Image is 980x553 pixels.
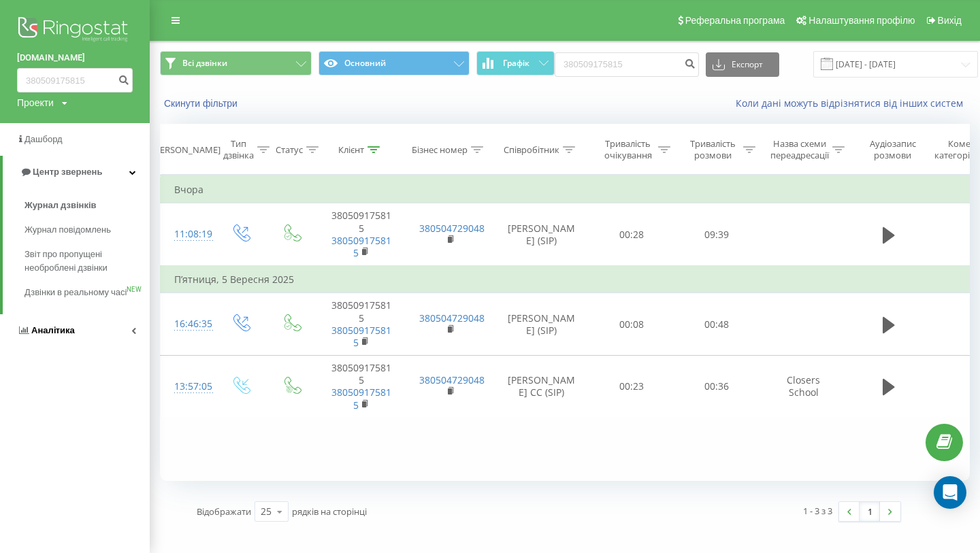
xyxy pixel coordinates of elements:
button: Скинути фільтри [160,97,244,110]
td: 00:48 [674,293,759,356]
td: 00:23 [589,356,674,418]
a: 380504729048 [419,373,485,386]
td: [PERSON_NAME] СС (SIP) [494,356,589,418]
div: Проекти [17,96,54,110]
span: Звіт про пропущені необроблені дзвінки [24,248,143,275]
td: 380509175815 [317,356,406,418]
span: Графік [503,58,529,68]
button: Всі дзвінки [160,51,312,76]
div: 1 - 3 з 3 [803,504,832,518]
td: 00:08 [589,293,674,356]
div: Статус [276,144,303,156]
td: 00:36 [674,356,759,418]
td: 380509175815 [317,203,406,266]
td: Closers School [759,356,848,418]
button: Експорт [706,52,779,77]
div: Open Intercom Messenger [934,476,966,509]
a: 1 [860,502,880,521]
div: Клієнт [338,144,364,156]
a: 380504729048 [419,312,485,324]
a: Журнал повідомлень [24,218,150,242]
span: Дзвінки в реальному часі [24,286,127,299]
span: рядків на сторінці [292,505,367,518]
span: Відображати [197,505,251,518]
div: 11:08:19 [174,221,201,248]
input: Пошук за номером [17,68,133,93]
span: Центр звернень [33,167,102,177]
div: Тип дзвінка [223,138,254,161]
span: Всі дзвінки [182,58,227,69]
div: Тривалість розмови [686,138,740,161]
img: Ringostat logo [17,14,133,48]
a: 380509175815 [331,324,391,349]
div: Аудіозапис розмови [860,138,926,161]
span: Журнал повідомлень [24,223,111,237]
a: Центр звернень [3,156,150,188]
div: 16:46:35 [174,311,201,337]
td: 380509175815 [317,293,406,356]
td: 09:39 [674,203,759,266]
span: Реферальна програма [685,15,785,26]
div: 25 [261,505,272,518]
span: Аналiтика [31,325,75,335]
div: Бізнес номер [412,144,468,156]
div: [PERSON_NAME] [152,144,220,156]
input: Пошук за номером [555,52,699,77]
button: Графік [476,51,555,76]
div: Співробітник [504,144,559,156]
td: 00:28 [589,203,674,266]
span: Налаштування профілю [808,15,915,26]
a: 380509175815 [331,234,391,259]
td: [PERSON_NAME] (SIP) [494,293,589,356]
a: 380504729048 [419,222,485,235]
span: Журнал дзвінків [24,199,97,212]
td: [PERSON_NAME] (SIP) [494,203,589,266]
div: 13:57:05 [174,373,201,400]
a: Коли дані можуть відрізнятися вiд інших систем [736,97,970,110]
a: Дзвінки в реальному часіNEW [24,280,150,305]
a: 380509175815 [331,386,391,411]
span: Дашборд [24,134,63,144]
a: Звіт про пропущені необроблені дзвінки [24,242,150,280]
a: [DOMAIN_NAME] [17,51,133,65]
a: Журнал дзвінків [24,193,150,218]
div: Назва схеми переадресації [770,138,829,161]
span: Вихід [938,15,962,26]
div: Тривалість очікування [601,138,655,161]
button: Основний [318,51,470,76]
